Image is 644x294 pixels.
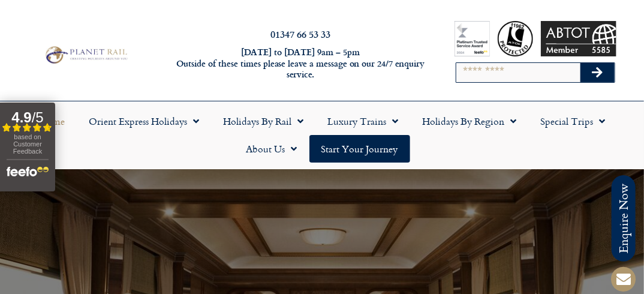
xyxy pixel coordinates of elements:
a: About Us [234,135,309,163]
a: Orient Express Holidays [77,107,211,135]
nav: Menu [6,107,638,163]
img: Planet Rail Train Holidays Logo [42,44,130,66]
a: Holidays by Rail [211,107,315,135]
a: Holidays by Region [410,107,528,135]
h6: [DATE] to [DATE] 9am – 5pm Outside of these times please leave a message on our 24/7 enquiry serv... [174,47,426,80]
a: 01347 66 53 33 [270,27,330,41]
a: Luxury Trains [315,107,410,135]
button: Search [580,63,615,82]
a: Special Trips [528,107,617,135]
a: Start your Journey [309,135,410,163]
